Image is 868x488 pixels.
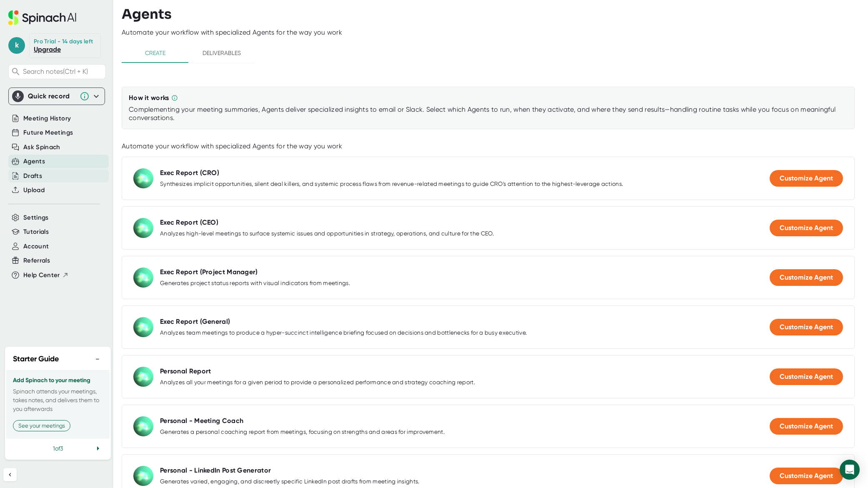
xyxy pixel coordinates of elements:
[770,418,843,435] button: Customize Agent
[133,367,153,387] img: Personal Report
[13,377,103,384] h3: Add Spinach to your meeting
[133,317,153,337] img: Exec Report (General)
[770,220,843,236] button: Customize Agent
[780,323,833,331] span: Customize Agent
[160,230,494,238] div: Analyzes high-level meetings to surface systemic issues and opportunities in strategy, operations...
[23,270,60,280] span: Help Center
[160,367,211,375] div: Personal Report
[23,171,42,181] button: Drafts
[770,319,843,335] button: Customize Agent
[770,170,843,187] button: Customize Agent
[34,45,61,53] a: Upgrade
[133,268,153,288] img: Exec Report (Project Manager)
[3,468,17,481] button: Collapse sidebar
[122,142,855,150] div: Automate your workflow with specialized Agents for the way you work
[23,143,60,152] button: Ask Spinach
[770,468,843,484] button: Customize Agent
[13,387,103,413] p: Spinach attends your meetings, takes notes, and delivers them to you afterwards
[160,318,230,326] div: Exec Report (General)
[780,373,833,380] span: Customize Agent
[160,268,258,276] div: Exec Report (Project Manager)
[770,368,843,385] button: Customize Agent
[8,37,25,54] span: k
[160,428,445,436] div: Generates a personal coaching report from meetings, focusing on strengths and areas for improvement.
[160,417,243,425] div: Personal - Meeting Coach
[160,478,420,485] div: Generates varied, engaging, and discreetly specific LinkedIn post drafts from meeting insights.
[34,38,93,45] div: Pro Trial - 14 days left
[160,218,218,227] div: Exec Report (CEO)
[129,105,848,122] div: Complementing your meeting summaries, Agents deliver specialized insights to email or Slack. Sele...
[780,224,833,232] span: Customize Agent
[127,48,183,58] span: Create
[160,379,475,386] div: Analyzes all your meetings for a given period to provide a personalized performance and strategy ...
[23,128,73,138] button: Future Meetings
[23,185,45,195] button: Upload
[23,157,45,166] button: Agents
[92,353,103,365] button: −
[160,329,527,337] div: Analyzes team meetings to produce a hyper-succinct intelligence briefing focused on decisions and...
[780,472,833,480] span: Customize Agent
[23,68,103,75] span: Search notes (Ctrl + K)
[122,6,172,22] h3: Agents
[780,273,833,281] span: Customize Agent
[53,445,63,452] span: 1 of 3
[160,169,219,177] div: Exec Report (CRO)
[133,168,153,188] img: Exec Report (CRO)
[160,466,271,475] div: Personal - LinkedIn Post Generator
[133,218,153,238] img: Exec Report (CEO)
[780,174,833,182] span: Customize Agent
[28,92,75,100] div: Quick record
[133,416,153,436] img: Personal - Meeting Coach
[193,48,250,58] span: Deliverables
[23,213,49,223] button: Settings
[23,270,69,280] button: Help Center
[780,422,833,430] span: Customize Agent
[160,180,623,188] div: Synthesizes implicit opportunities, silent deal killers, and systemic process flaws from revenue-...
[23,114,71,123] button: Meeting History
[122,28,868,37] div: Automate your workflow with specialized Agents for the way you work
[160,280,350,287] div: Generates project status reports with visual indicators from meetings.
[23,242,49,251] button: Account
[133,466,153,486] img: Personal - LinkedIn Post Generator
[171,95,178,101] svg: Complementing your meeting summaries, Agents deliver specialized insights to email or Slack. Sele...
[13,420,70,431] button: See your meetings
[129,94,169,102] div: How it works
[840,460,860,480] div: Open Intercom Messenger
[23,256,50,265] button: Referrals
[23,227,49,237] button: Tutorials
[12,88,101,105] div: Quick record
[770,269,843,286] button: Customize Agent
[13,353,59,365] h2: Starter Guide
